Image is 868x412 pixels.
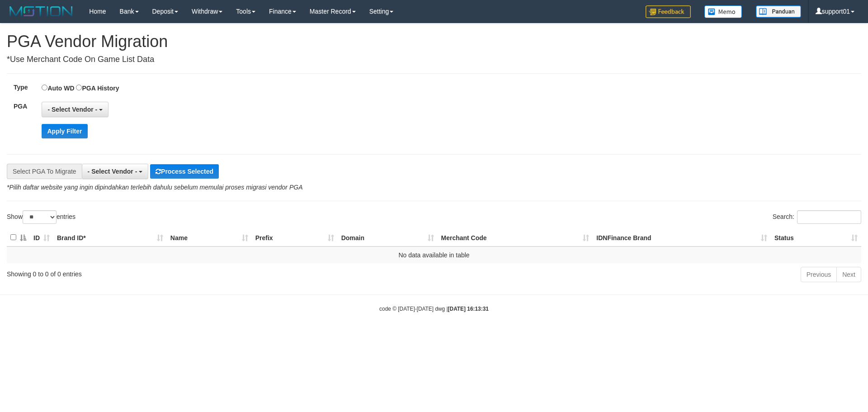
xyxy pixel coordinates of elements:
img: Button%20Memo.svg [704,5,742,18]
div: Select PGA To Migrate [7,164,82,179]
th: Merchant Code: activate to sort column ascending [438,229,593,246]
label: Show entries [7,210,75,224]
th: Brand ID*: activate to sort column ascending [53,229,167,246]
button: - Select Vendor - [42,102,108,117]
label: PGA [7,102,42,111]
input: PGA History [76,85,82,90]
label: Search: [773,210,861,224]
th: Status: activate to sort column ascending [771,229,861,246]
span: - Select Vendor - [88,168,137,175]
button: Apply Filter [42,124,87,138]
a: Next [836,267,861,282]
label: Auto WD [42,83,74,93]
small: code © [DATE]-[DATE] dwg | [379,306,489,312]
strong: [DATE] 16:13:31 [448,306,489,312]
a: Previous [801,267,837,282]
button: Process Selected [150,164,219,179]
input: Auto WD [42,85,47,90]
input: Search: [797,210,861,224]
th: Domain: activate to sort column ascending [338,229,438,246]
h1: PGA Vendor Migration [7,33,861,51]
img: panduan.png [756,5,801,18]
label: Type [7,83,42,92]
th: IDNFinance Brand: activate to sort column ascending [593,229,771,246]
img: Feedback.jpg [646,5,691,18]
i: *Pilih daftar website yang ingin dipindahkan terlebih dahulu sebelum memulai proses migrasi vendo... [7,184,302,191]
label: PGA History [76,83,119,93]
select: Showentries [23,210,57,224]
h4: *Use Merchant Code On Game List Data [7,55,861,64]
div: Showing 0 to 0 of 0 entries [7,266,355,279]
button: - Select Vendor - [82,164,149,179]
span: - Select Vendor - [47,106,97,113]
th: Prefix: activate to sort column ascending [252,229,338,246]
td: No data available in table [7,246,861,263]
th: ID: activate to sort column ascending [30,229,53,246]
th: Name: activate to sort column ascending [167,229,252,246]
img: MOTION_logo.png [7,5,75,18]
